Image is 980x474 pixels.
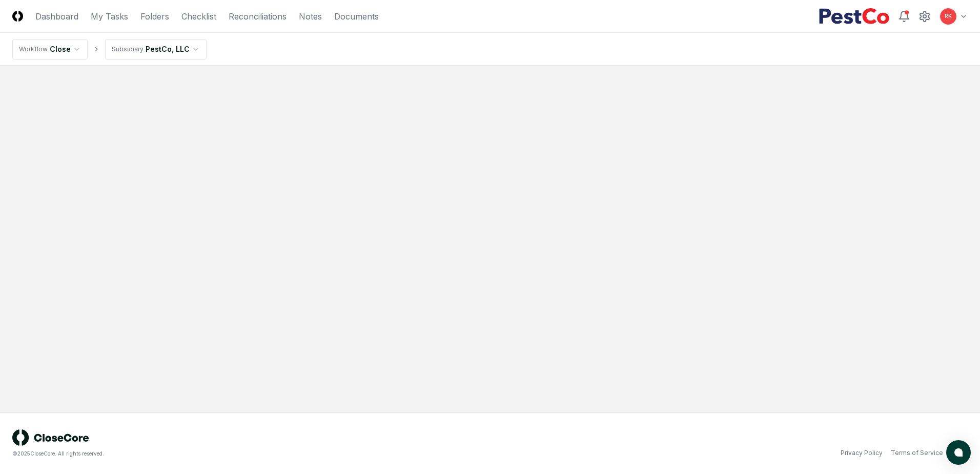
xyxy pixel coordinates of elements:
[841,448,883,458] a: Privacy Policy
[12,39,207,60] nav: breadcrumb
[181,10,216,23] a: Checklist
[12,11,23,22] img: Logo
[12,429,89,446] img: logo
[12,450,490,458] div: © 2025 CloseCore. All rights reserved.
[891,448,943,458] a: Terms of Service
[91,10,128,23] a: My Tasks
[112,45,144,54] div: Subsidiary
[945,12,952,20] span: RK
[939,7,957,26] button: RK
[334,10,379,23] a: Documents
[299,10,322,23] a: Notes
[819,8,890,25] img: PestCo logo
[35,10,78,23] a: Dashboard
[19,45,48,54] div: Workflow
[946,440,971,465] button: atlas-launcher
[229,10,287,23] a: Reconciliations
[140,10,169,23] a: Folders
